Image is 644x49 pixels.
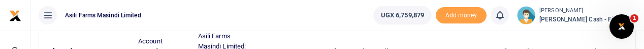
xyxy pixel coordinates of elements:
a: logo-small logo-large logo-large [9,11,21,19]
span: Add money [436,7,487,24]
small: [PERSON_NAME] [539,7,636,15]
iframe: Intercom live chat [609,14,634,39]
span: UGX 6,759,879 [381,10,424,20]
span: 1 [630,14,638,22]
a: Add money [436,11,487,18]
a: profile-user [PERSON_NAME] [PERSON_NAME] Cash - Finance [517,6,636,24]
img: logo-small [9,10,21,22]
span: Asili Farms Masindi Limited [61,11,145,20]
a: UGX 6,759,879 [373,6,432,24]
span: [PERSON_NAME] Cash - Finance [539,15,636,24]
li: Toup your wallet [436,7,487,24]
img: profile-user [517,6,535,24]
li: Wallet ballance [369,6,436,24]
